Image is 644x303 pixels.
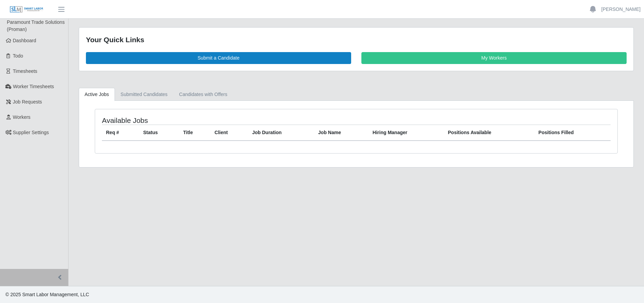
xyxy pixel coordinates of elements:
th: Positions Filled [534,125,611,141]
a: Submitted Candidates [115,88,174,101]
img: SLM Logo [10,6,44,13]
th: Client [210,125,248,141]
span: Workers [13,114,31,120]
span: Job Requests [13,99,42,105]
span: Todo [13,53,23,59]
th: Job Name [314,125,369,141]
th: Req # [102,125,139,141]
th: Positions Available [444,125,535,141]
th: Status [139,125,179,141]
th: Title [179,125,210,141]
th: Job Duration [248,125,314,141]
span: Dashboard [13,38,36,43]
span: Supplier Settings [13,130,49,135]
a: [PERSON_NAME] [601,6,641,13]
span: Worker Timesheets [13,84,54,89]
span: Timesheets [13,68,38,74]
a: Active Jobs [79,88,115,101]
a: Submit a Candidate [86,52,351,64]
a: My Workers [361,52,627,64]
span: © 2025 Smart Labor Management, LLC [5,292,89,297]
div: Your Quick Links [86,34,627,45]
th: Hiring Manager [369,125,444,141]
h4: Available Jobs [102,116,308,125]
span: Paramount Trade Solutions (Proman) [7,19,65,32]
a: Candidates with Offers [173,88,233,101]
